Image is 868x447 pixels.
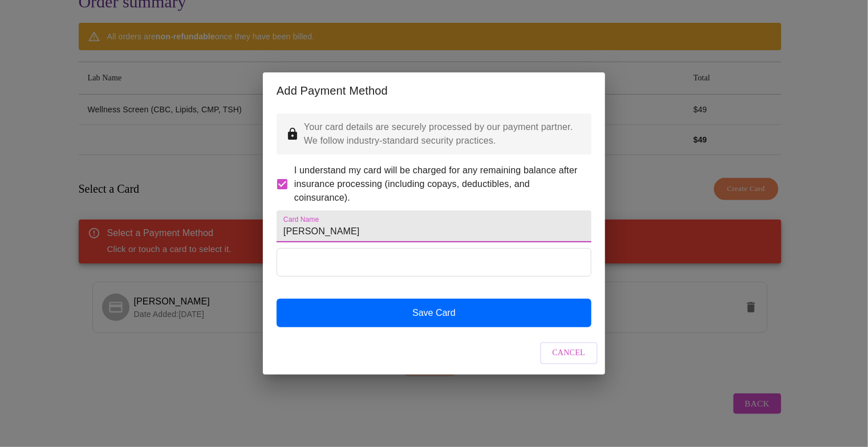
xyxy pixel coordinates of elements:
iframe: Secure Credit Card Form [277,249,591,276]
button: Save Card [277,299,591,327]
span: Cancel [553,346,586,360]
p: Your card details are securely processed by our payment partner. We follow industry-standard secu... [304,120,582,148]
h2: Add Payment Method [277,82,591,100]
span: I understand my card will be charged for any remaining balance after insurance processing (includ... [294,164,582,205]
button: Cancel [540,342,598,364]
